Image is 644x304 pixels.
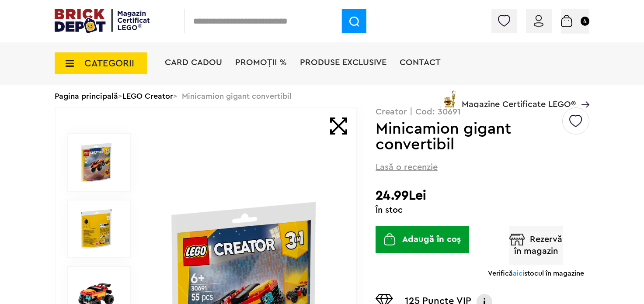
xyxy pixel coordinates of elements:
h1: Minicamion gigant convertibil [376,121,561,152]
span: CATEGORII [84,59,134,68]
h2: 24.99Lei [376,188,589,204]
img: Minicamion gigant convertibil [77,143,116,182]
button: Rezervă în magazin [509,226,563,265]
a: Magazine Certificate LEGO® [576,89,589,97]
p: Creator | Cod: 30691 [376,107,589,116]
div: În stoc [376,206,589,214]
span: Lasă o recenzie [376,161,438,173]
img: Minicamion gigant convertibil [77,209,116,249]
span: Magazine Certificate LEGO® [462,89,576,109]
small: 4 [581,17,589,26]
a: Card Cadou [165,58,222,67]
span: aici [513,270,524,277]
p: Verifică stocul în magazine [488,269,584,278]
button: Adaugă în coș [376,226,470,253]
a: Contact [400,58,441,67]
a: Produse exclusive [300,58,386,67]
a: PROMOȚII % [235,58,287,67]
